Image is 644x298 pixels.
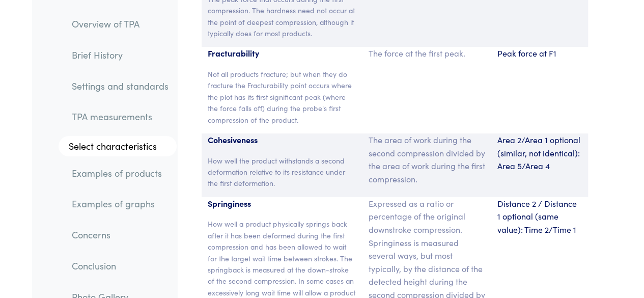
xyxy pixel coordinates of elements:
p: Fracturability [208,47,356,60]
p: Distance 2 / Distance 1 optional (same value): Time 2/Time 1 [497,197,582,236]
a: Select characteristics [59,136,177,156]
p: How well the product withstands a second deformation relative to its resistance under the first d... [208,155,356,189]
a: Settings and standards [64,74,177,97]
a: TPA measurements [64,105,177,128]
a: Concerns [64,223,177,247]
p: Peak force at F1 [497,47,582,60]
a: Brief History [64,43,177,67]
p: Not all products fracture; but when they do fracture the Fracturability point occurs where the pl... [208,68,356,125]
a: Examples of graphs [64,192,177,215]
a: Overview of TPA [64,12,177,36]
p: Springiness [208,197,356,210]
p: The force at the first peak. [369,47,485,60]
p: Area 2/Area 1 optional (similar, not identical): Area 5/Area 4 [497,133,582,173]
p: The area of work during the second compression divided by the area of work during the first compr... [369,133,485,185]
p: Cohesiveness [208,133,356,147]
a: Examples of products [64,161,177,185]
a: Conclusion [64,254,177,278]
